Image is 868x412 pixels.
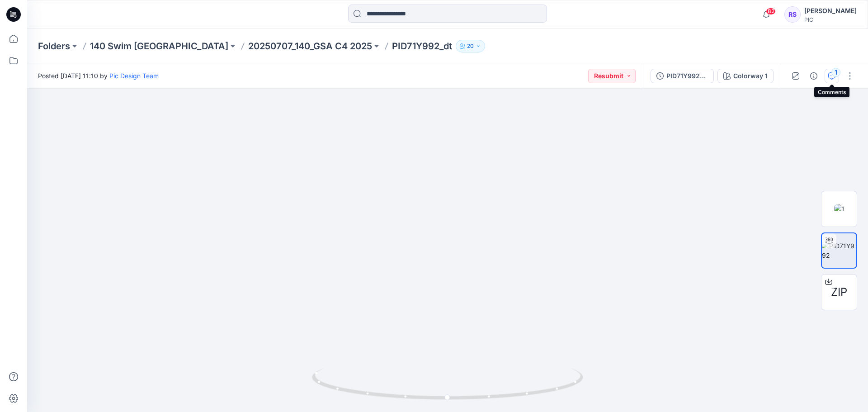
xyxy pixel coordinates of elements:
span: Posted [DATE] 11:10 by [38,71,159,81]
p: PID71Y992_dt [392,40,452,52]
div: 1 [831,68,840,77]
button: 1 [825,69,839,83]
div: PIC [804,16,857,23]
div: PID71Y992_gsa [666,71,708,81]
a: 20250707_140_GSA C4 2025 [248,40,372,52]
img: 1 [834,204,844,213]
div: [PERSON_NAME] [804,5,857,16]
button: Details [807,69,821,83]
a: 140 Swim [GEOGRAPHIC_DATA] [90,40,228,52]
div: Colorway 1 [733,71,768,81]
button: PID71Y992_gsa [651,69,714,83]
a: Folders [38,40,70,52]
p: 20 [467,41,474,51]
a: Pic Design Team [109,72,159,80]
button: Colorway 1 [717,69,774,83]
div: RS [784,6,801,23]
span: ZIP [831,284,847,300]
span: 82 [766,8,776,15]
button: 20 [456,40,485,52]
img: PID71Y992 [822,241,856,260]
